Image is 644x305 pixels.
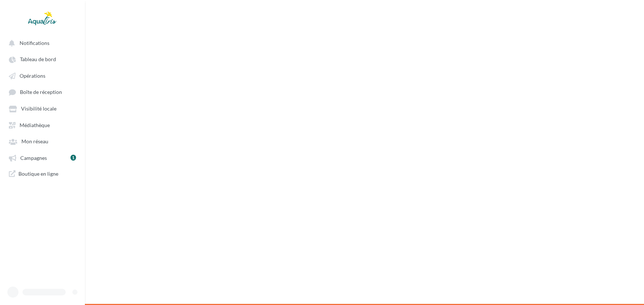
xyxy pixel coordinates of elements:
[4,167,80,180] a: Boutique en ligne
[20,122,50,128] span: Médiathèque
[4,36,78,49] button: Notifications
[4,52,80,66] a: Tableau de bord
[20,40,49,46] span: Notifications
[4,118,80,132] a: Médiathèque
[4,134,80,148] a: Mon réseau
[21,139,48,145] span: Mon réseau
[70,154,76,162] a: 1
[18,170,58,177] span: Boutique en ligne
[4,151,80,164] a: Campagnes 1
[20,56,56,63] span: Tableau de bord
[70,155,76,161] div: 1
[4,69,80,82] a: Opérations
[20,155,47,161] span: Campagnes
[4,85,80,99] a: Boîte de réception
[4,102,80,115] a: Visibilité locale
[20,73,45,79] span: Opérations
[21,106,56,112] span: Visibilité locale
[20,89,62,95] span: Boîte de réception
